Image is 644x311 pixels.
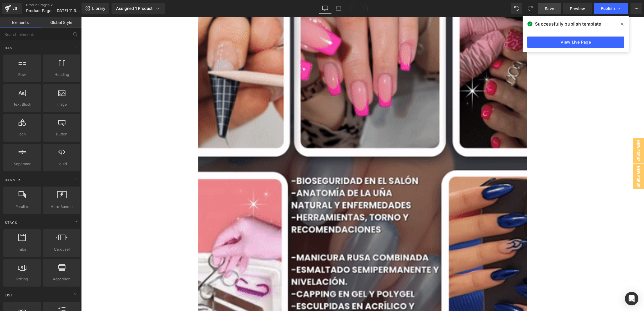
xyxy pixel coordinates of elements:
span: Publish [601,6,615,11]
button: Undo [511,3,522,14]
a: Mobile [359,3,372,14]
a: Product Pages [26,3,91,7]
div: Open Intercom Messenger [625,292,638,305]
span: Icon [5,131,39,137]
span: Accordion [45,276,79,282]
span: Button [45,131,79,137]
span: Separator [5,161,39,167]
span: Parallax [5,204,39,210]
button: Publish [594,3,628,14]
span: Pricing [5,276,39,282]
span: Save [545,6,554,12]
button: More [631,3,642,14]
div: Assigned 1 Product [116,6,160,11]
span: Row [5,72,39,78]
a: v6 [2,3,22,14]
span: Base [4,45,15,51]
span: Library [92,6,105,11]
span: Stack [4,220,18,225]
span: Hero Banner [45,204,79,210]
span: Banner [4,177,21,183]
span: Carousel [45,246,79,252]
a: New Library [81,3,109,14]
span: New Popup [552,121,563,147]
span: Text Block [5,101,39,107]
span: List [4,292,14,298]
a: Global Style [41,17,81,28]
span: New Popup [552,147,563,172]
a: Laptop [332,3,345,14]
span: Product Page - [DATE] 11:38:37 [26,8,80,13]
a: Desktop [318,3,332,14]
span: Tabs [5,246,39,252]
button: Redo [525,3,536,14]
span: Successfully publish template [535,21,601,27]
span: Image [45,101,79,107]
div: v6 [11,5,18,12]
span: Liquid [45,161,79,167]
a: View Live Page [527,37,624,48]
span: Heading [45,72,79,78]
span: Preview [570,6,585,12]
a: Preview [563,3,592,14]
a: Tablet [345,3,359,14]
